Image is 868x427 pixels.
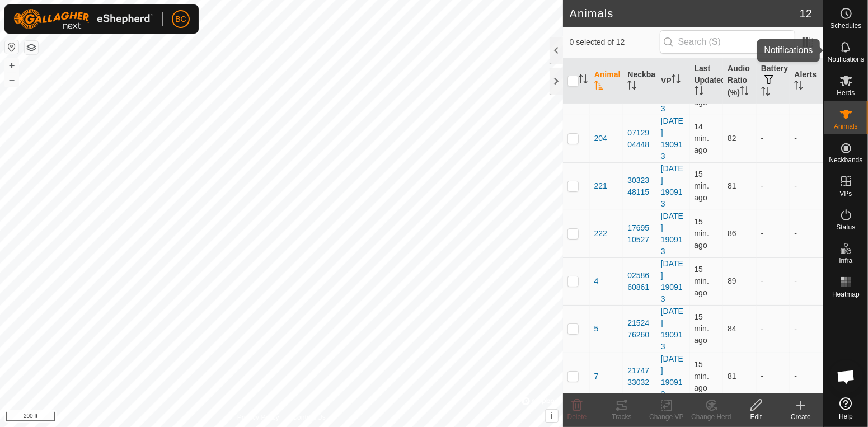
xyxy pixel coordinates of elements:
span: 222 [594,228,607,240]
button: i [546,410,558,422]
span: i [550,411,552,420]
span: Aug 30, 2025, 12:56 PM [695,217,709,250]
td: - [790,305,823,353]
span: 89 [728,276,736,285]
img: Gallagher Logo [13,9,153,29]
span: 221 [594,180,607,192]
a: [DATE] 190913 [661,212,683,256]
span: 7 [594,370,599,382]
th: Alerts [790,58,823,104]
td: - [757,257,790,305]
span: Herds [837,90,855,96]
span: Animals [834,123,858,130]
div: Tracks [599,412,644,422]
div: Create [778,412,823,422]
p-sorticon: Activate to sort [627,82,636,91]
span: Aug 30, 2025, 12:56 PM [695,360,709,392]
th: Battery [757,58,790,104]
a: [DATE] 190913 [661,307,683,351]
input: Search (S) [660,30,795,54]
span: 12 [800,5,812,22]
span: Heatmap [832,291,860,298]
th: Animal [590,58,623,104]
span: 84 [728,324,736,333]
td: - [790,115,823,162]
span: Notifications [828,56,864,63]
div: 0712904448 [627,127,652,151]
button: Reset Map [5,40,18,54]
div: Change Herd [689,412,734,422]
a: [DATE] 190913 [661,164,683,208]
span: 204 [594,133,607,144]
td: - [790,162,823,210]
span: VPs [839,190,852,197]
span: BC [175,13,186,25]
h2: Animals [570,7,800,20]
div: 1769510527 [627,222,652,246]
a: [DATE] 190913 [661,259,683,303]
td: - [757,162,790,210]
div: 2152476260 [627,317,652,341]
span: 81 [728,181,736,190]
p-sorticon: Activate to sort [695,88,703,97]
button: – [5,73,18,87]
a: [DATE] 190913 [661,354,683,398]
th: Neckband [623,58,656,104]
span: 0 selected of 12 [570,36,660,48]
p-sorticon: Activate to sort [761,88,770,97]
a: [DATE] 190913 [661,116,683,161]
th: VP [656,58,690,104]
div: Change VP [644,412,689,422]
td: - [790,257,823,305]
div: 0258660861 [627,270,652,293]
p-sorticon: Activate to sort [740,88,749,97]
p-sorticon: Activate to sort [794,82,803,91]
div: Edit [734,412,778,422]
button: + [5,59,18,72]
td: - [757,115,790,162]
span: 4 [594,275,599,287]
p-sorticon: Activate to sort [579,76,588,85]
td: - [790,353,823,400]
span: 82 [728,134,736,143]
a: Open chat [829,360,863,393]
span: 86 [728,229,736,238]
a: Privacy Policy [237,412,279,423]
span: Infra [839,257,852,264]
td: - [790,210,823,257]
th: Last Updated [690,58,724,104]
span: Delete [567,413,587,421]
a: Contact Us [293,412,326,423]
span: Status [836,224,855,231]
span: Aug 30, 2025, 12:56 PM [695,312,709,345]
button: Map Layers [25,41,38,54]
span: Help [839,413,853,420]
span: 5 [594,323,599,335]
a: [DATE] 190913 [661,69,683,113]
span: Schedules [830,22,861,29]
div: 3032348115 [627,175,652,198]
td: - [757,353,790,400]
span: Neckbands [829,157,862,163]
div: 2174733032 [627,365,652,388]
span: Aug 30, 2025, 12:56 PM [695,170,709,202]
span: 81 [728,372,736,381]
span: Aug 30, 2025, 12:56 PM [695,265,709,297]
span: Aug 30, 2025, 12:56 PM [695,122,709,154]
p-sorticon: Activate to sort [594,82,603,91]
th: Audio Ratio (%) [723,58,757,104]
p-sorticon: Activate to sort [672,76,681,85]
td: - [757,305,790,353]
a: Help [824,393,868,424]
td: - [757,210,790,257]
